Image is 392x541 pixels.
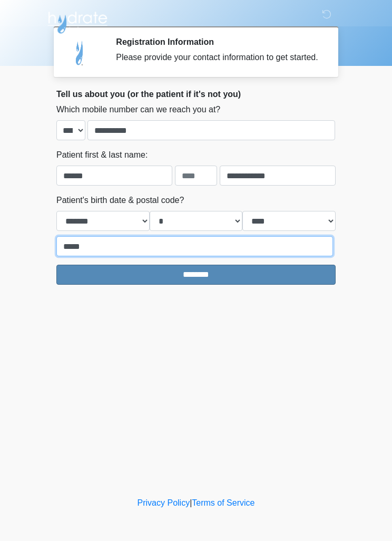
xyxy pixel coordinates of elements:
a: Terms of Service [192,498,254,507]
label: Which mobile number can we reach you at? [56,103,220,116]
label: Patient first & last name: [56,149,148,161]
img: Agent Avatar [64,37,96,69]
img: Hydrate IV Bar - Scottsdale Logo [46,8,109,34]
label: Patient's birth date & postal code? [56,194,184,207]
a: Privacy Policy [138,498,190,507]
h2: Tell us about you (or the patient if it's not you) [56,89,336,99]
a: | [190,498,192,507]
div: Please provide your contact information to get started. [116,51,320,64]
